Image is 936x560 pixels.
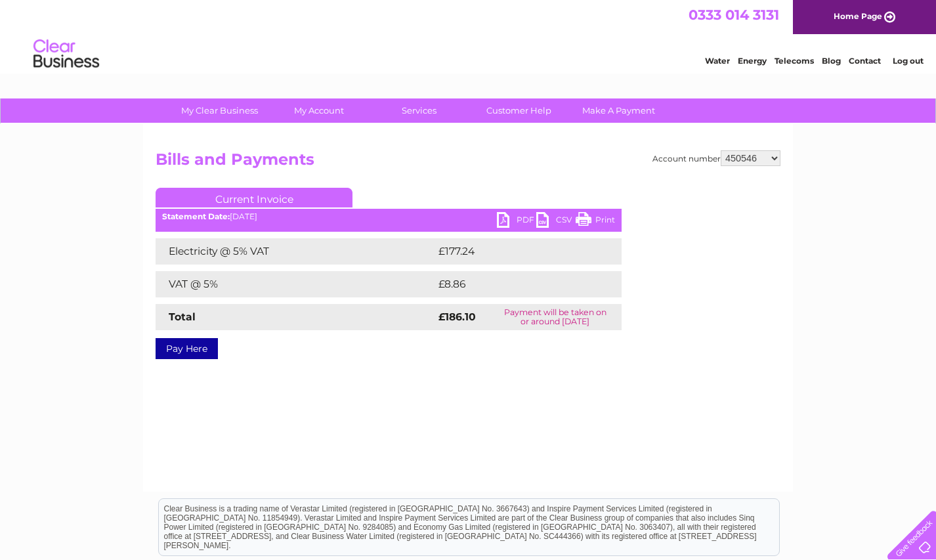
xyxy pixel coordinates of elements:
[435,238,597,265] td: £177.24
[705,56,730,66] a: Water
[265,98,373,123] a: My Account
[156,188,352,207] a: Current Invoice
[438,311,476,323] strong: £186.10
[165,98,274,123] a: My Clear Business
[33,34,100,74] img: logo.png
[893,56,924,66] a: Log out
[435,271,591,297] td: £8.86
[564,98,673,123] a: Make A Payment
[162,211,230,221] b: Statement Date:
[849,56,881,66] a: Contact
[365,98,473,123] a: Services
[465,98,573,123] a: Customer Help
[156,212,622,221] div: [DATE]
[156,338,218,359] a: Pay Here
[156,271,435,297] td: VAT @ 5%
[169,311,196,323] strong: Total
[689,7,779,23] a: 0333 014 3131
[738,56,767,66] a: Energy
[775,56,814,66] a: Telecoms
[576,212,615,231] a: Print
[652,150,780,166] div: Account number
[156,150,780,175] h2: Bills and Payments
[156,238,435,265] td: Electricity @ 5% VAT
[159,7,779,64] div: Clear Business is a trading name of Verastar Limited (registered in [GEOGRAPHIC_DATA] No. 3667643...
[822,56,841,66] a: Blog
[497,212,536,231] a: PDF
[536,212,576,231] a: CSV
[489,304,622,330] td: Payment will be taken on or around [DATE]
